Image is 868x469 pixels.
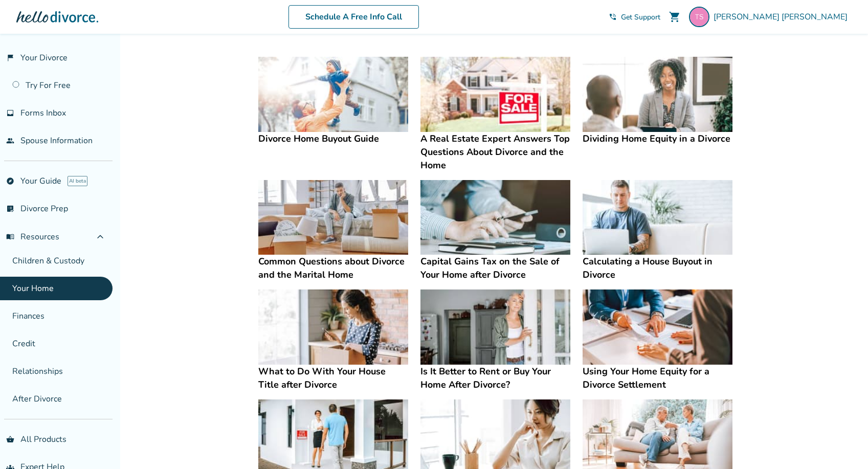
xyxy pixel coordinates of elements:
[258,132,408,145] h4: Divorce Home Buyout Guide
[420,289,570,391] a: Is It Better to Rent or Buy Your Home After Divorce?Is It Better to Rent or Buy Your Home After D...
[6,109,14,117] span: inbox
[420,180,570,255] img: Capital Gains Tax on the Sale of Your Home after Divorce
[420,180,570,282] a: Capital Gains Tax on the Sale of Your Home after DivorceCapital Gains Tax on the Sale of Your Hom...
[258,365,408,391] h4: What to Do With Your House Title after Divorce
[288,5,419,29] a: Schedule A Free Info Call
[6,54,14,62] span: flag_2
[258,289,408,365] img: What to Do With Your House Title after Divorce
[68,176,87,186] span: AI beta
[258,255,408,281] h4: Common Questions about Divorce and the Marital Home
[20,107,66,119] span: Forms Inbox
[583,289,732,365] img: Using Your Home Equity for a Divorce Settlement
[258,57,408,132] img: Divorce Home Buyout Guide
[420,132,570,172] h4: A Real Estate Expert Answers Top Questions About Divorce and the Home
[609,13,617,21] span: phone_in_talk
[621,12,660,22] span: Get Support
[6,205,14,213] span: list_alt_check
[420,289,570,365] img: Is It Better to Rent or Buy Your Home After Divorce?
[258,180,408,282] a: Common Questions about Divorce and the Marital HomeCommon Questions about Divorce and the Marital...
[6,233,14,241] span: menu_book
[258,289,408,391] a: What to Do With Your House Title after DivorceWhat to Do With Your House Title after Divorce
[6,435,14,443] span: shopping_basket
[420,57,570,172] a: A Real Estate Expert Answers Top Questions About Divorce and the HomeA Real Estate Expert Answers...
[669,11,681,23] span: shopping_cart
[420,57,570,132] img: A Real Estate Expert Answers Top Questions About Divorce and the Home
[583,180,732,282] a: Calculating a House Buyout in DivorceCalculating a House Buyout in Divorce
[583,57,732,145] a: Dividing Home Equity in a DivorceDividing Home Equity in a Divorce
[94,231,106,243] span: expand_less
[583,289,732,391] a: Using Your Home Equity for a Divorce SettlementUsing Your Home Equity for a Divorce Settlement
[6,137,14,145] span: people
[583,57,732,132] img: Dividing Home Equity in a Divorce
[714,11,852,23] span: [PERSON_NAME] [PERSON_NAME]
[420,255,570,281] h4: Capital Gains Tax on the Sale of Your Home after Divorce
[6,177,14,185] span: explore
[609,12,660,22] a: phone_in_talkGet Support
[420,365,570,391] h4: Is It Better to Rent or Buy Your Home After Divorce?
[258,180,408,255] img: Common Questions about Divorce and the Marital Home
[689,7,709,27] img: 33spins@gmail.com
[583,365,732,391] h4: Using Your Home Equity for a Divorce Settlement
[583,255,732,281] h4: Calculating a House Buyout in Divorce
[583,132,732,145] h4: Dividing Home Equity in a Divorce
[583,180,732,255] img: Calculating a House Buyout in Divorce
[6,231,59,242] span: Resources
[258,57,408,145] a: Divorce Home Buyout GuideDivorce Home Buyout Guide
[817,420,868,469] iframe: Chat Widget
